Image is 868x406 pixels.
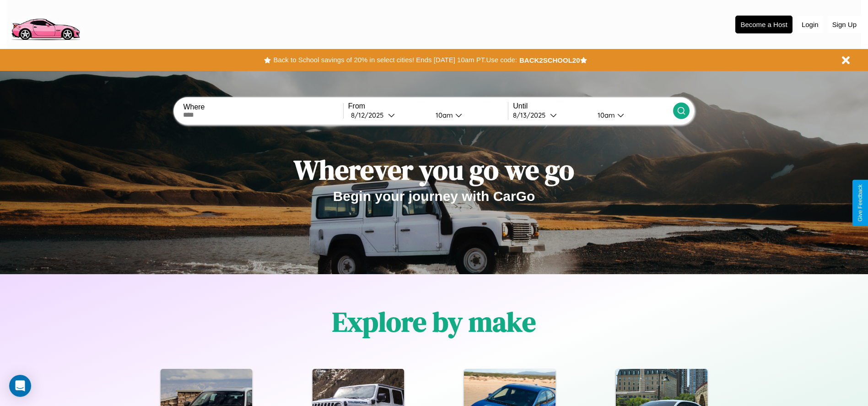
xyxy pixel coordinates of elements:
[828,16,861,33] button: Sign Up
[431,111,455,119] div: 10am
[9,375,31,397] div: Open Intercom Messenger
[271,54,519,66] button: Back to School savings of 20% in select cities! Ends [DATE] 10am PT.Use code:
[857,184,863,222] div: Give Feedback
[332,303,536,341] h1: Explore by make
[348,102,508,110] label: From
[183,103,343,111] label: Where
[351,111,388,119] div: 8 / 12 / 2025
[797,16,823,33] button: Login
[513,111,550,119] div: 8 / 13 / 2025
[593,111,617,119] div: 10am
[7,5,84,43] img: logo
[513,102,673,110] label: Until
[348,110,428,120] button: 8/12/2025
[735,16,793,33] button: Become a Host
[519,56,580,64] b: BACK2SCHOOL20
[590,110,673,120] button: 10am
[428,110,508,120] button: 10am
